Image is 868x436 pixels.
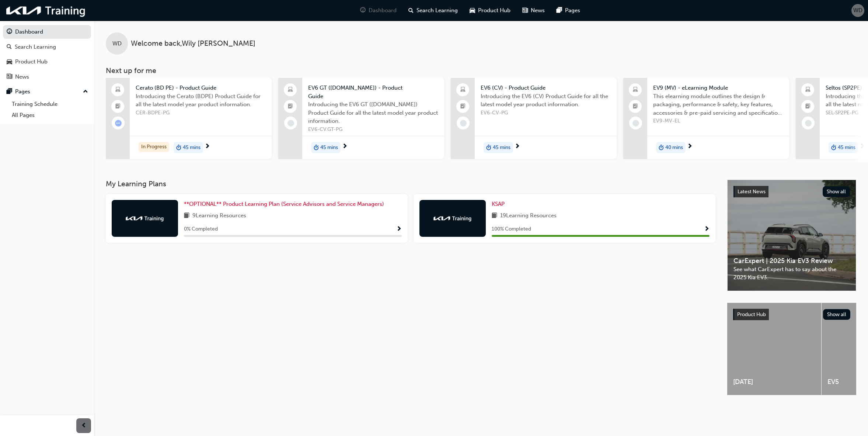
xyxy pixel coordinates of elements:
img: kia-training [432,215,473,222]
span: Show Progress [704,226,710,233]
span: Introducing the Cerato (BDPE) Product Guide for all the latest model year product information. [136,92,266,109]
span: Introducing the EV6 GT ([DOMAIN_NAME]) Product Guide for all the latest model year product inform... [308,100,438,125]
span: 100 % Completed [492,225,531,233]
div: News [15,73,29,81]
span: laptop-icon [460,85,466,95]
img: kia-training [125,215,165,222]
span: 45 mins [183,143,201,152]
span: EV6-CV-PG [481,109,611,117]
button: DashboardSearch LearningProduct HubNews [3,24,91,85]
span: Dashboard [369,6,397,15]
span: learningRecordVerb_NONE-icon [287,120,294,127]
div: Product Hub [15,58,48,66]
button: Pages [3,85,91,98]
span: up-icon [83,87,88,97]
a: Latest NewsShow allCarExpert | 2025 Kia EV3 ReviewSee what CarExpert has to say about the 2025 Ki... [727,180,856,291]
span: EV6 GT ([DOMAIN_NAME]) - Product Guide [308,84,438,100]
span: car-icon [470,6,475,15]
span: guage-icon [7,29,12,35]
a: Search Learning [3,40,91,54]
a: Product Hub [3,55,91,69]
span: prev-icon [81,421,87,430]
span: WD [853,6,862,15]
span: Latest News [738,188,766,195]
span: next-icon [515,143,520,150]
a: All Pages [9,110,91,121]
span: EV9-MV-EL [653,117,783,125]
span: EV9 (MV) - eLearning Module [653,84,783,92]
span: learningRecordVerb_NONE-icon [460,120,467,127]
a: Latest NewsShow all [733,186,850,198]
span: Product Hub [478,6,510,15]
span: 45 mins [493,143,510,152]
span: 45 mins [838,143,855,152]
a: [DATE] [727,303,821,395]
h3: My Learning Plans [106,180,715,188]
a: Dashboard [3,25,91,39]
span: duration-icon [486,143,491,152]
span: book-icon [184,211,189,221]
span: laptop-icon [115,85,121,95]
span: 9 Learning Resources [192,211,246,221]
span: [DATE] [733,378,815,386]
span: news-icon [522,6,528,15]
span: Pages [565,6,580,15]
span: duration-icon [831,143,836,152]
h3: Next up for me [94,66,868,75]
span: laptop-icon [633,85,638,95]
span: booktick-icon [460,102,466,111]
span: pages-icon [7,89,12,95]
span: EV6 (CV) - Product Guide [481,84,611,92]
div: Search Learning [15,43,56,51]
span: next-icon [205,143,210,150]
span: EV6-CV.GT-PG [308,125,438,134]
span: learningRecordVerb_NONE-icon [632,120,639,127]
a: Training Schedule [9,98,91,110]
button: Show Progress [396,225,402,234]
span: Product Hub [737,311,766,318]
a: pages-iconPages [551,3,586,18]
span: 45 mins [320,143,338,152]
a: Cerato (BD PE) - Product GuideIntroducing the Cerato (BDPE) Product Guide for all the latest mode... [106,78,272,159]
span: pages-icon [557,6,562,15]
span: duration-icon [659,143,664,152]
span: See what CarExpert has to say about the 2025 Kia EV3. [733,265,850,282]
button: Show all [823,309,851,320]
span: next-icon [860,143,865,150]
span: 0 % Completed [184,225,218,233]
a: guage-iconDashboard [354,3,402,18]
span: booktick-icon [805,102,811,111]
span: search-icon [7,44,12,51]
button: Show all [823,186,850,197]
span: 40 mins [665,143,683,152]
a: Product HubShow all [733,309,850,321]
span: learningRecordVerb_NONE-icon [805,120,812,127]
a: KSAP [492,200,508,208]
div: Pages [15,87,30,96]
a: News [3,70,91,84]
img: kia-training [4,3,88,18]
span: car-icon [7,59,12,65]
span: booktick-icon [115,102,121,111]
span: laptop-icon [288,85,293,95]
span: News [531,6,545,15]
span: next-icon [687,143,693,150]
span: CER-BDPE-PG [136,109,266,117]
span: **OPTIONAL** Product Learning Plan (Service Advisors and Service Managers) [184,201,384,207]
a: EV9 (MV) - eLearning ModuleThis elearning module outlines the design & packaging, performance & s... [623,78,789,159]
a: car-iconProduct Hub [464,3,516,18]
span: Search Learning [416,6,458,15]
span: booktick-icon [633,102,638,111]
a: news-iconNews [516,3,551,18]
span: duration-icon [176,143,181,152]
span: KSAP [492,201,505,207]
a: EV6 GT ([DOMAIN_NAME]) - Product GuideIntroducing the EV6 GT ([DOMAIN_NAME]) Product Guide for al... [278,78,444,159]
span: Introducing the EV6 (CV) Product Guide for all the latest model year product information. [481,92,611,109]
span: CarExpert | 2025 Kia EV3 Review [733,257,850,265]
span: This elearning module outlines the design & packaging, performance & safety, key features, access... [653,92,783,117]
span: Welcome back , Wily [PERSON_NAME] [131,39,255,48]
span: 19 Learning Resources [500,211,557,221]
span: WD [112,39,122,48]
